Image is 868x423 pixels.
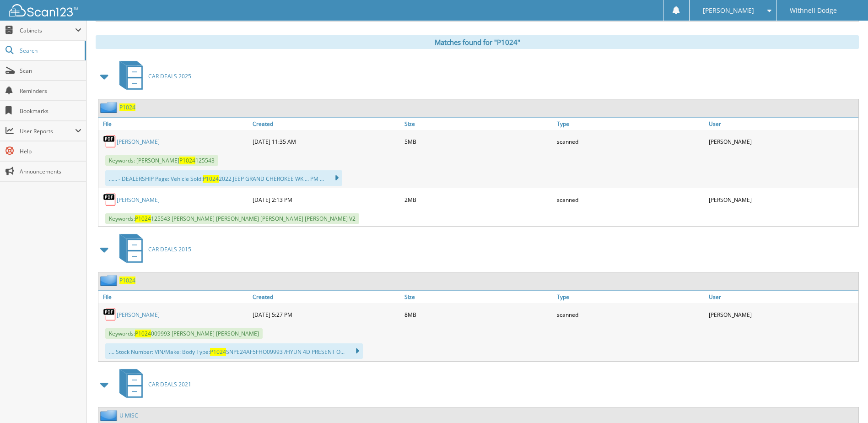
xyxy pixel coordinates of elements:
div: scanned [555,305,706,324]
span: Keywords: 009993 [PERSON_NAME] [PERSON_NAME] [105,328,263,339]
a: P1024 [119,103,135,111]
div: scanned [555,132,706,151]
a: Created [250,118,402,130]
div: .... Stock Number: VIN/Make: Body Type: SNPE24AF5FHO09993 /HYUN 4D PRESENT O... [105,343,363,359]
a: CAR DEALS 2021 [114,366,191,402]
span: Search [20,47,80,54]
span: Announcements [20,168,81,175]
a: U MISC [119,412,138,419]
img: folder2.png [100,275,119,286]
a: [PERSON_NAME] [117,311,160,319]
a: [PERSON_NAME] [117,138,160,146]
div: ...... - DEALERSHIP Page: Vehicle Sold: 2022 JEEP GRAND CHEROKEE WK ... PM ... [105,170,342,186]
span: Reminders [20,87,81,95]
span: Keywords: 125543 [PERSON_NAME] [PERSON_NAME] [PERSON_NAME] [PERSON_NAME] V2 [105,213,359,224]
div: [PERSON_NAME] [706,190,858,209]
a: User [706,291,858,303]
a: User [706,118,858,130]
img: PDF.png [103,308,117,321]
span: Cabinets [20,27,75,34]
span: P1024 [179,157,195,164]
a: P1024 [119,277,135,284]
a: File [98,118,250,130]
a: Size [402,291,554,303]
span: P1024 [135,215,151,222]
span: Scan [20,67,81,75]
div: [DATE] 2:13 PM [250,190,402,209]
div: 5MB [402,132,554,151]
span: Keywords: [PERSON_NAME] 125543 [105,155,218,166]
a: CAR DEALS 2025 [114,58,191,94]
span: P1024 [135,330,151,337]
span: Help [20,147,81,155]
span: User Reports [20,127,75,135]
iframe: Chat Widget [822,379,868,423]
a: [PERSON_NAME] [117,196,160,204]
a: File [98,291,250,303]
div: [DATE] 11:35 AM [250,132,402,151]
img: folder2.png [100,410,119,421]
a: Size [402,118,554,130]
div: 2MB [402,190,554,209]
span: P1024 [203,175,219,183]
a: Created [250,291,402,303]
a: Type [555,118,706,130]
span: CAR DEALS 2025 [148,72,191,80]
div: [PERSON_NAME] [706,305,858,324]
div: 8MB [402,305,554,324]
a: CAR DEALS 2015 [114,231,191,267]
img: PDF.png [103,135,117,148]
div: [DATE] 5:27 PM [250,305,402,324]
img: PDF.png [103,193,117,206]
div: scanned [555,190,706,209]
div: [PERSON_NAME] [706,132,858,151]
img: folder2.png [100,102,119,113]
span: [PERSON_NAME] [703,8,754,13]
span: P1024 [210,348,226,356]
img: scan123-logo-white.svg [9,4,78,16]
a: Type [555,291,706,303]
span: Withnell Dodge [790,8,837,13]
span: CAR DEALS 2015 [148,245,191,253]
span: CAR DEALS 2021 [148,380,191,388]
div: Matches found for "P1024" [96,35,859,49]
span: Bookmarks [20,107,81,115]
